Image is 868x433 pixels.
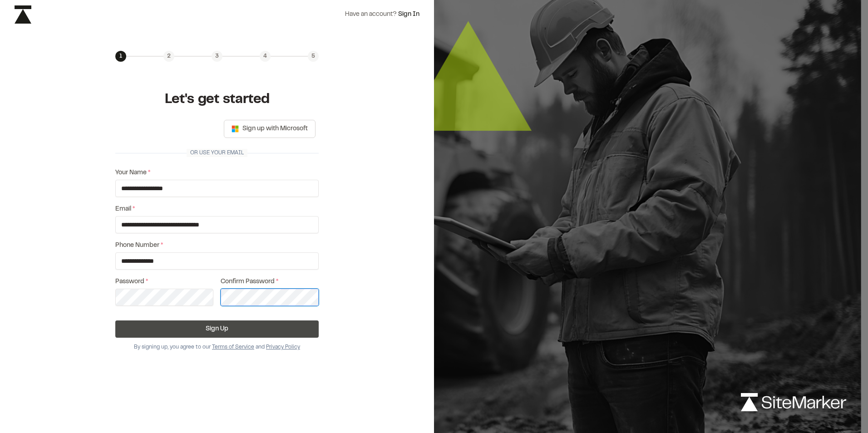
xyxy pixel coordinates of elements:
a: Sign In [398,12,419,17]
iframe: Sign in with Google Button [117,119,212,139]
label: Email [115,204,319,214]
div: Have an account? [345,10,419,20]
img: icon-black-rebrand.svg [15,5,31,24]
label: Your Name [115,168,319,178]
div: By signing up, you agree to our and [115,343,319,351]
label: Confirm Password [221,277,319,287]
img: logo-white-rebrand.svg [741,393,846,411]
div: 4 [260,51,271,62]
button: Sign up with Microsoft [224,120,316,138]
div: 2 [163,51,174,62]
div: 1 [115,51,126,62]
label: Phone Number [115,241,319,251]
div: 5 [308,51,319,62]
button: Sign Up [115,320,319,338]
button: Privacy Policy [266,343,300,351]
label: Password [115,277,213,287]
button: Terms of Service [212,343,254,351]
span: Or use your email [187,149,247,157]
h1: Let's get started [115,91,319,109]
div: 3 [212,51,222,62]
